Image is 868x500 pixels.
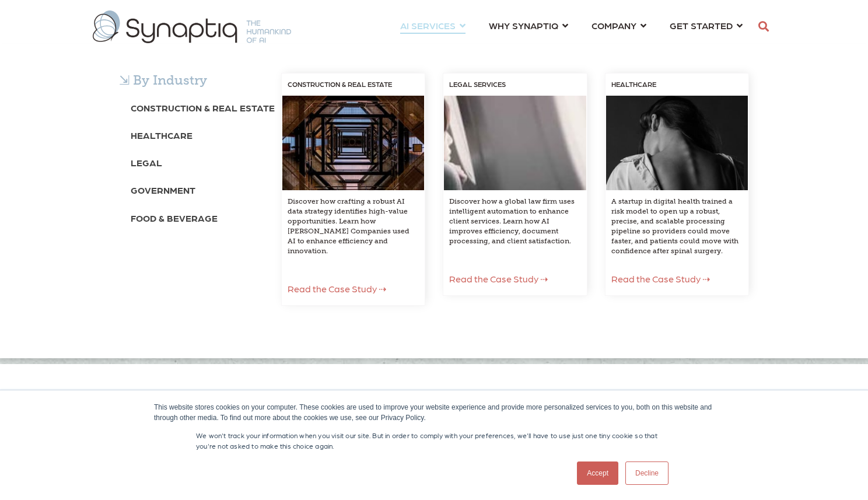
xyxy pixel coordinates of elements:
span: COMPANY [591,18,636,33]
nav: menu [388,6,754,48]
a: GET STARTED [670,15,743,36]
a: Decline [625,461,668,485]
a: Accept [577,461,618,485]
a: WHY SYNAPTIQ [489,15,568,36]
span: AI SERVICES [400,18,456,33]
div: This website stores cookies on your computer. These cookies are used to improve your website expe... [154,402,714,423]
span: GET STARTED [670,18,733,33]
a: AI SERVICES [400,15,466,36]
a: COMPANY [591,15,646,36]
p: We won't track your information when you visit our site. But in order to comply with your prefere... [196,430,672,451]
img: synaptiq logo-1 [93,11,291,43]
span: WHY SYNAPTIQ [489,18,558,33]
